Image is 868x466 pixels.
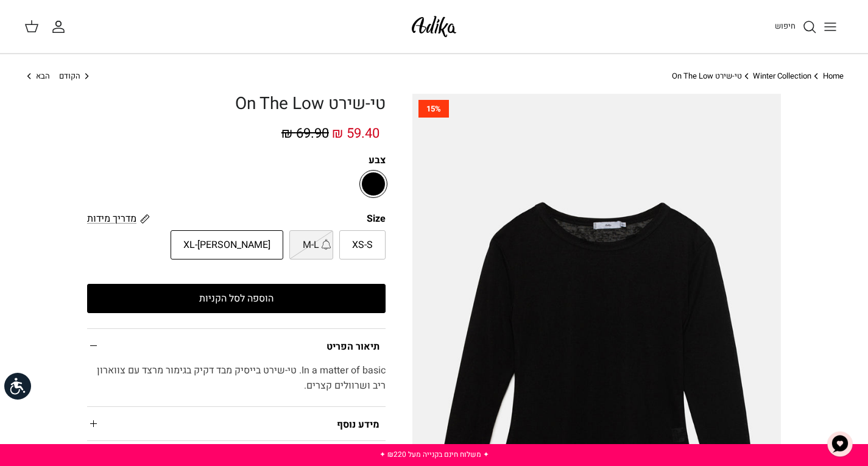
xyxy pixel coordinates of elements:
div: In a matter of basic. טי-שירט בייסיק מבד דקיק בגימור מרצד עם צווארון ריב ושרוולים קצרים. [87,363,386,406]
span: הבא [36,70,50,82]
span: חיפוש [775,20,796,32]
span: M-L [303,238,319,253]
a: הקודם [59,71,92,82]
span: הקודם [59,70,80,82]
img: Adika IL [408,12,460,41]
button: Toggle menu [817,13,844,40]
nav: Breadcrumbs [24,71,844,82]
button: הוספה לסל הקניות [87,284,386,313]
span: XS-S [352,238,373,253]
span: 69.90 ₪ [281,124,329,143]
a: Home [823,70,844,82]
a: ✦ משלוח חינם בקנייה מעל ₪220 ✦ [379,449,489,460]
label: צבע [87,154,386,167]
h1: טי-שירט On The Low [87,94,386,115]
summary: תיאור הפריט [87,329,386,362]
a: חיפוש [775,19,817,34]
span: 59.40 ₪ [332,124,379,143]
a: מדריך מידות [87,211,150,225]
summary: מידע נוסף [87,407,386,440]
a: החשבון שלי [51,19,71,34]
a: הבא [24,71,50,82]
button: צ'אט [822,426,858,462]
span: מדריך מידות [87,211,136,226]
legend: Size [367,212,386,225]
a: טי-שירט On The Low [672,70,742,82]
span: XL-[PERSON_NAME] [183,238,270,253]
a: Winter Collection [753,70,811,82]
